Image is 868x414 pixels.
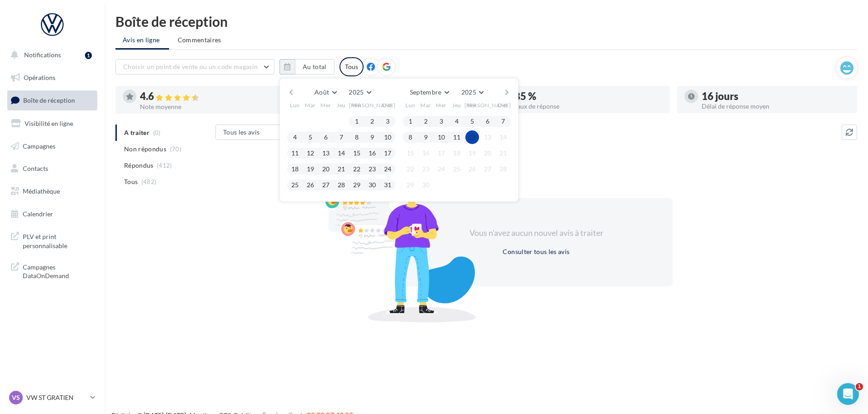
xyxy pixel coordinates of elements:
button: Septembre [406,86,453,99]
button: Au total [279,59,334,75]
button: 20 [481,146,494,160]
button: 14 [334,146,348,160]
button: 29 [404,178,417,192]
button: 29 [350,178,364,192]
button: 10 [381,130,394,144]
button: 19 [304,162,317,176]
span: Tous [124,177,138,186]
a: PLV et print personnalisable [5,227,99,254]
button: 16 [419,146,433,160]
span: 1 [856,383,863,390]
button: 6 [481,115,494,128]
button: 11 [288,146,302,160]
span: Septembre [410,88,442,96]
button: 28 [496,162,510,176]
button: 18 [450,146,464,160]
button: Consulter tous les avis [499,246,573,257]
button: 17 [434,146,448,160]
button: 2025 [345,86,374,99]
button: 19 [465,146,479,160]
span: Non répondus [124,145,166,154]
button: 4 [450,115,464,128]
div: Note moyenne [140,104,288,110]
div: Boîte de réception [115,15,857,28]
a: Campagnes [5,137,99,156]
button: 18 [288,162,302,176]
button: 5 [304,130,317,144]
button: 28 [334,178,348,192]
span: 2025 [461,88,476,96]
button: 24 [434,162,448,176]
span: Médiathèque [23,187,60,195]
span: (70) [170,145,181,153]
p: VW ST GRATIEN [26,393,87,402]
button: 21 [334,162,348,176]
button: 13 [319,146,333,160]
span: Mer [436,101,447,109]
button: 8 [350,130,364,144]
button: 2025 [458,86,487,99]
span: Dim [382,101,393,109]
span: Contacts [23,165,48,172]
span: Commentaires [178,35,221,45]
span: Jeu [452,101,461,109]
button: 26 [304,178,317,192]
button: 23 [365,162,379,176]
button: 24 [381,162,394,176]
button: 7 [496,115,510,128]
span: Visibilité en ligne [25,120,73,127]
div: 16 jours [702,91,850,101]
button: 27 [481,162,494,176]
span: Campagnes DataOnDemand [23,261,94,280]
span: PLV et print personnalisable [23,230,94,250]
span: Jeu [337,101,346,109]
a: VS VW ST GRATIEN [7,389,97,406]
div: 1 [85,52,92,59]
button: 15 [350,146,364,160]
span: Boîte de réception [23,96,75,104]
button: 9 [365,130,379,144]
button: 30 [365,178,379,192]
span: Mer [320,101,331,109]
button: Au total [295,59,334,75]
iframe: Intercom live chat [837,383,859,405]
div: Vous n'avez aucun nouvel avis à traiter [458,227,614,239]
button: 23 [419,162,433,176]
button: 1 [350,115,364,128]
span: Notifications [24,51,61,59]
div: Tous [339,57,364,76]
button: 3 [381,115,394,128]
button: 11 [450,130,464,144]
button: Août [311,86,340,99]
span: Campagnes [23,142,55,150]
button: 15 [404,146,417,160]
span: (482) [141,178,157,185]
button: 30 [419,178,433,192]
button: 26 [465,162,479,176]
button: 9 [419,130,433,144]
span: Choisir un point de vente ou un code magasin [123,63,258,70]
button: 25 [288,178,302,192]
button: Notifications 1 [5,45,95,65]
a: Campagnes DataOnDemand [5,257,99,284]
button: 8 [404,130,417,144]
button: 1 [404,115,417,128]
div: 4.6 [140,91,288,102]
a: Visibilité en ligne [5,114,99,133]
div: Taux de réponse [514,103,663,110]
button: 12 [304,146,317,160]
button: 13 [481,130,494,144]
span: VS [12,393,20,402]
button: 6 [319,130,333,144]
span: [PERSON_NAME] [349,101,396,109]
button: 31 [381,178,394,192]
button: Choisir un point de vente ou un code magasin [115,59,274,75]
span: [PERSON_NAME] [464,101,511,109]
span: 2025 [349,88,364,96]
a: Médiathèque [5,182,99,201]
button: 22 [350,162,364,176]
button: 16 [365,146,379,160]
a: Contacts [5,159,99,178]
span: Calendrier [23,210,53,218]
